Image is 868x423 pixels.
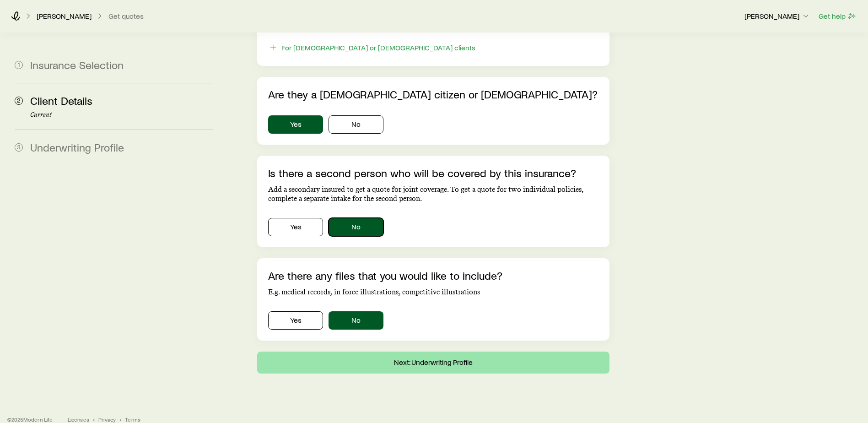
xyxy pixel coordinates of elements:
[268,287,598,297] p: E.g. medical records, in force illustrations, competitive illustrations
[7,416,53,423] p: © 2025 Modern Life
[268,88,598,101] p: Are they a [DEMOGRAPHIC_DATA] citizen or [DEMOGRAPHIC_DATA]?
[268,269,598,282] p: Are there any files that you would like to include?
[108,12,144,21] button: Get quotes
[98,416,116,423] a: Privacy
[15,97,23,105] span: 2
[268,167,598,179] p: Is there a second person who will be covered by this insurance?
[268,43,476,53] button: For [DEMOGRAPHIC_DATA] or [DEMOGRAPHIC_DATA] clients
[329,311,383,330] button: No
[93,416,95,423] span: •
[37,11,92,21] p: [PERSON_NAME]
[268,185,598,203] p: Add a secondary insured to get a quote for joint coverage. To get a quote for two individual poli...
[30,111,213,119] p: Current
[257,352,609,374] button: Next: Underwriting Profile
[281,43,475,52] div: For [DEMOGRAPHIC_DATA] or [DEMOGRAPHIC_DATA] clients
[125,416,140,423] a: Terms
[268,115,323,134] button: Yes
[744,11,811,22] button: [PERSON_NAME]
[329,115,383,134] button: No
[268,311,323,330] button: Yes
[268,218,323,236] button: Yes
[15,143,23,152] span: 3
[818,11,857,22] button: Get help
[30,58,124,71] span: Insurance Selection
[68,416,89,423] a: Licenses
[119,416,121,423] span: •
[744,11,810,21] p: [PERSON_NAME]
[30,94,92,107] span: Client Details
[30,141,124,154] span: Underwriting Profile
[329,218,383,236] button: No
[15,61,23,69] span: 1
